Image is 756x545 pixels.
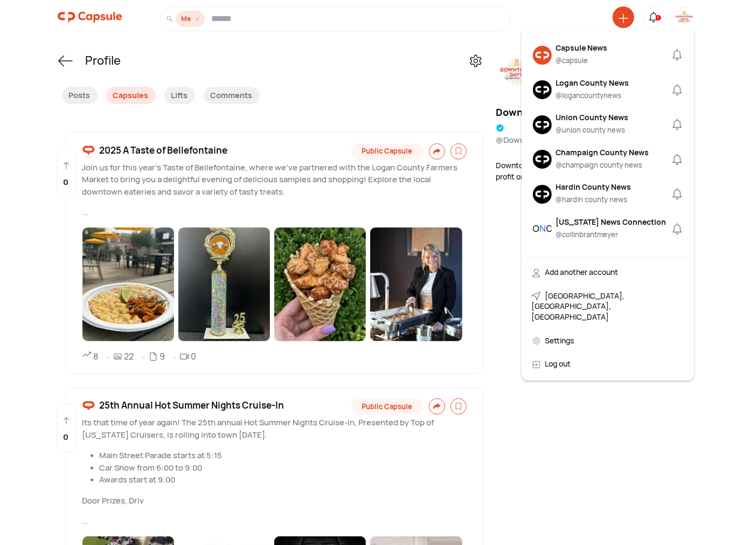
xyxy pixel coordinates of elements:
div: ... [82,417,467,528]
div: Posts [62,87,98,104]
div: @ logancountynews [556,91,629,101]
div: Capsule News [556,42,608,53]
div: Public Capsule [351,398,424,415]
div: Settings [526,329,689,353]
div: 0 [191,350,197,363]
div: Log out [526,352,689,376]
div: @ collinbrantmeyer [556,230,667,240]
img: resizeImage [178,227,270,342]
img: resizeImage [82,227,174,342]
li: Main Street Parade starts at 5:15 [100,450,467,462]
div: @ DowntownBellefontaine [496,134,686,147]
div: @ union county news [556,125,629,136]
div: Downtown Days [GEOGRAPHIC_DATA] [496,105,686,134]
a: logo [58,6,122,31]
div: @ champaign county news [556,160,649,171]
div: ... [82,162,467,219]
span: 25th Annual Hot Summer Nights Cruise-In [100,398,285,412]
img: resizeImage [533,185,552,204]
div: Comments [204,87,260,104]
p: Its that time of year again! The 25th annual Hot Summer Nights Cruise-In, Presented by Top of [US... [82,417,467,441]
li: Car Show from 6:00 to 9:00 [100,462,467,474]
div: 8 [94,350,99,363]
img: resizeImage [674,7,695,29]
div: Downtown Bellefontaine Partnership - a local non-profit organization. Highlight events in the area. [496,160,686,182]
img: logo [58,6,122,28]
img: resizeImage [496,52,537,92]
div: @ capsule [556,56,608,66]
img: tick [496,124,504,132]
div: Add another account [526,260,689,284]
div: Capsules [106,87,156,104]
div: [GEOGRAPHIC_DATA], [GEOGRAPHIC_DATA], [GEOGRAPHIC_DATA] [526,284,689,329]
div: Hardin County News [556,181,632,192]
img: resizeImage [533,80,552,99]
p: Door Prizes, Driv [82,495,467,507]
img: resizeImage [370,227,462,342]
div: @ hardin county news [556,195,632,205]
div: Champaign County News [556,147,649,158]
li: Awards start at 9:00 [100,474,467,486]
img: resizeImage [533,46,552,65]
img: resizeImage [274,227,366,342]
img: resizeImage [533,150,552,169]
div: 9 [160,350,165,363]
div: [US_STATE] News Connection [556,216,667,227]
div: Me [176,11,205,27]
div: 22 [124,350,134,363]
p: 0 [64,176,69,189]
div: Public Capsule [351,143,424,160]
p: Join us for this year's Taste of Bellefontaine, where we've partnered with the Logan County Farme... [82,162,467,198]
p: 0 [64,431,69,444]
div: Lifts [164,87,195,104]
div: Union County News [556,112,629,123]
div: Profile [86,52,121,70]
img: resizeImage [533,219,552,238]
img: resizeImage [533,115,552,134]
div: Logan County News [556,77,629,88]
span: 2025 A Taste of Bellefontaine [100,143,228,157]
div: 5 [656,15,661,21]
